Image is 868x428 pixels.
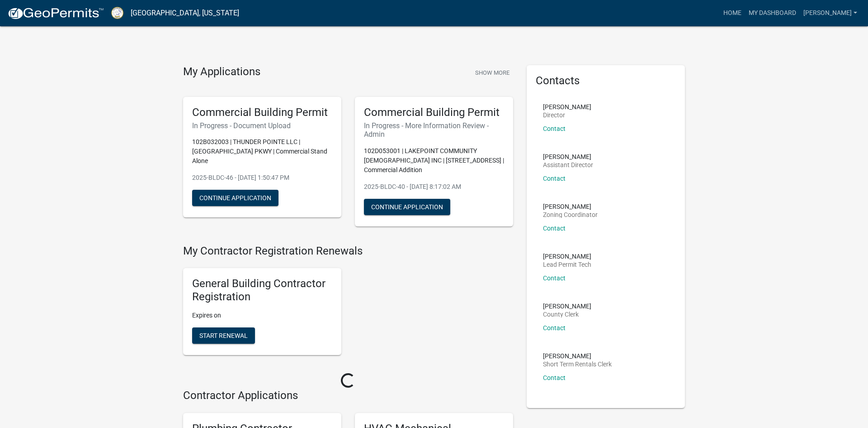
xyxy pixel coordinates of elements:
[199,332,248,339] span: Start Renewal
[192,106,332,119] h5: Commercial Building Permit
[543,203,598,210] p: [PERSON_NAME]
[543,311,591,317] p: County Clerk
[183,65,260,79] h4: My Applications
[364,199,450,215] button: Continue Application
[472,65,513,80] button: Show More
[364,182,504,192] p: 2025-BLDC-40 - [DATE] 8:17:02 AM
[536,74,676,87] h5: Contacts
[720,5,745,22] a: Home
[364,146,504,175] p: 102D053001 | LAKEPOINT COMMUNITY [DEMOGRAPHIC_DATA] INC | [STREET_ADDRESS] | Commercial Addition
[543,253,591,260] p: [PERSON_NAME]
[543,324,566,332] a: Contact
[543,104,591,110] p: [PERSON_NAME]
[745,5,800,22] a: My Dashboard
[543,225,566,232] a: Contact
[543,154,593,160] p: [PERSON_NAME]
[183,245,513,258] h4: My Contractor Registration Renewals
[183,389,513,402] h4: Contractor Applications
[192,137,332,166] p: 102B032003 | THUNDER POINTE LLC | [GEOGRAPHIC_DATA] PKWY | Commercial Stand Alone
[192,190,278,206] button: Continue Application
[192,121,332,130] h6: In Progress - Document Upload
[131,5,239,21] a: [GEOGRAPHIC_DATA], [US_STATE]
[111,7,123,19] img: Putnam County, Georgia
[543,274,566,282] a: Contact
[192,277,332,303] h5: General Building Contractor Registration
[543,361,612,367] p: Short Term Rentals Clerk
[364,121,504,139] h6: In Progress - More Information Review - Admin
[192,327,255,344] button: Start Renewal
[800,5,861,22] a: [PERSON_NAME]
[543,353,612,359] p: [PERSON_NAME]
[543,112,591,118] p: Director
[543,125,566,132] a: Contact
[183,245,513,362] wm-registration-list-section: My Contractor Registration Renewals
[543,162,593,168] p: Assistant Director
[543,303,591,309] p: [PERSON_NAME]
[364,106,504,119] h5: Commercial Building Permit
[543,175,566,182] a: Contact
[192,311,332,320] p: Expires on
[543,212,598,218] p: Zoning Coordinator
[543,261,591,268] p: Lead Permit Tech
[192,173,332,183] p: 2025-BLDC-46 - [DATE] 1:50:47 PM
[543,374,566,381] a: Contact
